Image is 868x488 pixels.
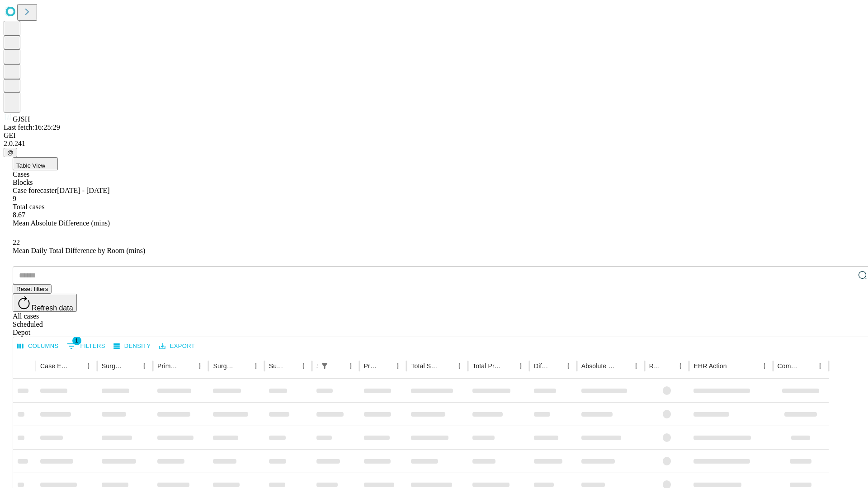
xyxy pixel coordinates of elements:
button: Menu [193,360,206,372]
div: Total Predicted Duration [472,362,501,370]
button: Sort [728,360,741,372]
button: Menu [392,360,404,372]
div: Scheduled In Room Duration [316,362,317,370]
button: Select columns [15,339,61,353]
button: Menu [814,360,826,372]
button: Menu [297,360,310,372]
div: Surgeon Name [102,362,124,370]
button: Sort [617,360,630,372]
span: Table View [16,162,45,169]
button: Show filters [65,339,108,353]
button: Reset filters [13,284,52,294]
div: Surgery Name [213,362,236,370]
button: Sort [237,360,250,372]
span: Mean Absolute Difference (mins) [13,219,110,227]
button: Menu [630,360,642,372]
button: Sort [70,360,82,372]
span: [DATE] - [DATE] [57,187,109,194]
button: Menu [82,360,95,372]
div: 1 active filter [318,360,331,372]
button: Menu [674,360,687,372]
button: Sort [181,360,193,372]
span: @ [7,149,14,156]
button: Sort [440,360,453,372]
button: Menu [758,360,771,372]
button: Menu [250,360,262,372]
button: Sort [125,360,138,372]
div: GEI [4,131,864,140]
span: Reset filters [16,286,48,292]
span: 9 [13,195,16,202]
button: Menu [514,360,527,372]
div: Predicted In Room Duration [364,362,378,370]
div: 2.0.241 [4,140,864,148]
button: Sort [549,360,562,372]
span: Case forecaster [13,187,57,194]
div: EHR Action [693,362,726,370]
div: Difference [534,362,548,370]
div: Primary Service [157,362,180,370]
span: 8.67 [13,211,25,219]
button: Menu [453,360,466,372]
div: Surgery Date [269,362,283,370]
div: Resolved in EHR [649,362,661,370]
span: 22 [13,239,20,246]
button: Sort [661,360,674,372]
span: Refresh data [32,304,73,312]
button: @ [4,148,17,157]
button: Export [157,339,197,353]
span: Total cases [13,203,44,211]
button: Menu [562,360,575,372]
button: Sort [332,360,344,372]
button: Menu [344,360,357,372]
button: Show filters [318,360,331,372]
button: Sort [284,360,297,372]
button: Sort [801,360,814,372]
div: Case Epic Id [40,362,69,370]
div: Absolute Difference [581,362,616,370]
button: Table View [13,157,58,170]
button: Menu [138,360,151,372]
span: Mean Daily Total Difference by Room (mins) [13,247,145,254]
div: Comments [778,362,800,370]
span: GJSH [13,115,30,123]
button: Sort [379,360,392,372]
span: Last fetch: 16:25:29 [4,123,60,131]
button: Refresh data [13,294,77,312]
div: Total Scheduled Duration [411,362,439,370]
button: Density [111,339,153,353]
span: 1 [72,336,81,345]
button: Sort [502,360,514,372]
